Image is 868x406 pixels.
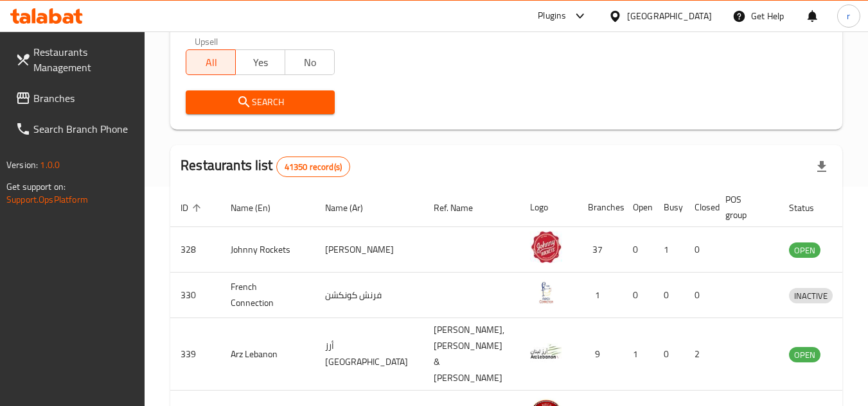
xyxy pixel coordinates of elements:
[315,227,423,273] td: [PERSON_NAME]
[623,318,653,391] td: 1
[33,90,135,106] span: Branches
[235,49,285,75] button: Yes
[789,289,833,303] span: INACTIVE
[33,121,135,137] span: Search Branch Phone
[725,192,763,223] span: POS group
[684,318,715,391] td: 2
[684,227,715,273] td: 0
[623,273,653,318] td: 0
[530,231,562,263] img: Johnny Rockets
[315,318,423,391] td: أرز [GEOGRAPHIC_DATA]
[806,151,837,182] div: Export file
[578,188,623,227] th: Branches
[6,156,38,173] span: Version:
[276,156,350,177] div: Total records count
[196,94,324,110] span: Search
[623,188,653,227] th: Open
[789,288,833,303] div: INACTIVE
[315,273,423,318] td: فرنش كونكشن
[241,53,280,72] span: Yes
[789,242,820,258] div: OPEN
[277,161,350,173] span: 41350 record(s)
[325,200,380,216] span: Name (Ar)
[181,200,205,216] span: ID
[653,227,684,273] td: 1
[6,178,66,195] span: Get support on:
[578,227,623,273] td: 37
[33,44,135,75] span: Restaurants Management
[578,273,623,318] td: 1
[170,273,220,318] td: 330
[231,200,287,216] span: Name (En)
[653,318,684,391] td: 0
[789,347,820,362] div: OPEN
[186,49,236,75] button: All
[627,9,712,23] div: [GEOGRAPHIC_DATA]
[5,114,145,144] a: Search Branch Phone
[530,335,562,368] img: Arz Lebanon
[5,83,145,114] a: Branches
[181,156,350,177] h2: Restaurants list
[538,8,566,24] div: Plugins
[285,49,335,75] button: No
[6,191,88,208] a: Support.OpsPlatform
[220,318,315,391] td: Arz Lebanon
[789,200,831,216] span: Status
[191,53,231,72] span: All
[220,273,315,318] td: French Connection
[40,156,60,173] span: 1.0.0
[520,188,578,227] th: Logo
[684,188,715,227] th: Closed
[623,227,653,273] td: 0
[220,227,315,273] td: Johnny Rockets
[653,188,684,227] th: Busy
[290,53,330,72] span: No
[170,227,220,273] td: 328
[434,200,490,216] span: Ref. Name
[684,273,715,318] td: 0
[847,9,850,23] span: r
[5,37,145,83] a: Restaurants Management
[423,318,520,391] td: [PERSON_NAME],[PERSON_NAME] & [PERSON_NAME]
[789,243,820,258] span: OPEN
[170,318,220,391] td: 339
[530,276,562,309] img: French Connection
[195,37,218,46] label: Upsell
[578,318,623,391] td: 9
[186,90,334,114] button: Search
[653,273,684,318] td: 0
[789,348,820,362] span: OPEN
